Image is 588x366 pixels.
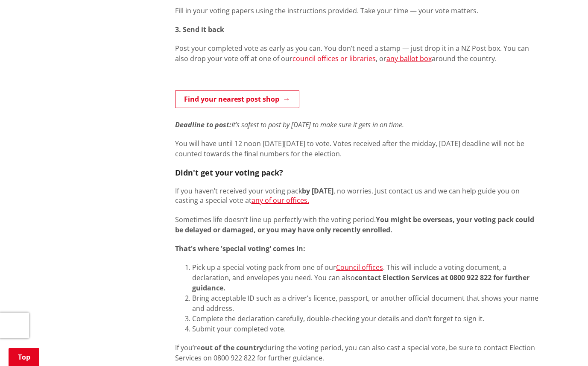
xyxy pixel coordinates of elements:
em: It’s safest to post by [DATE] to make sure it gets in on time. [231,120,404,129]
strong: That's where 'special voting' comes in: [175,244,305,253]
a: Find your nearest post shop [175,90,299,108]
p: You will have until 12 noon [DATE][DATE] to vote. Votes received after the midday, [DATE] deadlin... [175,138,539,159]
strong: out of the country [201,343,263,352]
strong: Didn't get your voting pack? [175,167,283,178]
p: If you haven’t received your voting pack , no worries. Just contact us and we can help guide you ... [175,186,539,205]
a: Top [9,348,39,366]
li: Complete the declaration carefully, double-checking your details and don’t forget to sign it. [192,313,539,324]
p: Sometimes life doesn’t line up perfectly with the voting period. [175,214,539,235]
a: any ballot box [386,54,432,63]
p: Post your completed vote as early as you can. You don’t need a stamp — just drop it in a NZ Post ... [175,43,539,64]
li: Submit your completed vote. [192,324,539,334]
strong: You might be overseas, your voting pack could be delayed or damaged, or you may have only recentl... [175,215,534,234]
li: Pick up a special voting pack from one of our . This will include a voting document, a declaratio... [192,262,539,293]
a: any of our offices. [252,196,309,205]
strong: 3. Send it back [175,25,224,34]
p: If you’re during the voting period, you can also cast a special vote, be sure to contact Election... [175,343,539,363]
a: Council offices [336,263,383,272]
em: Deadline to post: [175,120,231,129]
iframe: Messenger Launcher [549,330,579,361]
li: Bring acceptable ID such as a driver’s licence, passport, or another official document that shows... [192,293,539,313]
strong: contact Election Services at 0800 922 822 for further guidance. [192,273,529,293]
a: council offices or libraries [293,54,376,63]
strong: by [DATE] [302,186,333,196]
p: Fill in your voting papers using the instructions provided. Take your time — your vote matters. [175,6,539,16]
